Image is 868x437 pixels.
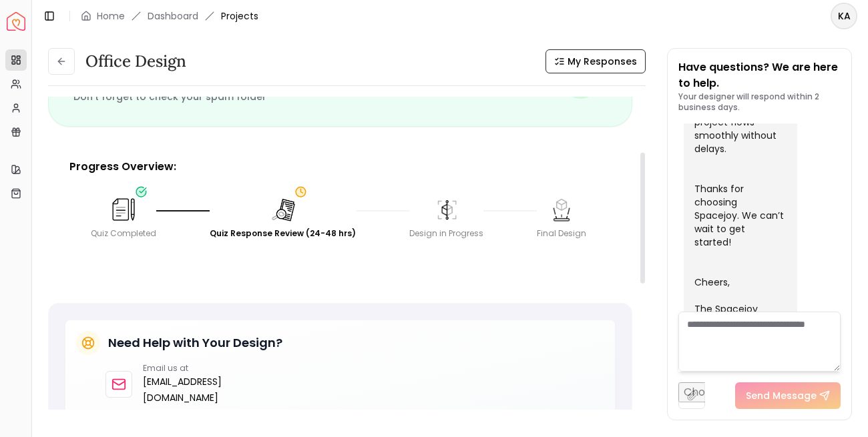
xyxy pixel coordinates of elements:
nav: breadcrumb [81,9,258,23]
small: Don't forget to check your spam folder [70,90,266,103]
div: Design in Progress [409,228,483,239]
span: My Responses [568,55,637,68]
a: Dashboard [148,9,198,23]
a: Spacejoy [7,12,25,31]
button: KA [831,3,857,29]
div: Quiz Completed [91,228,156,239]
p: Your designer will respond within 2 business days. [678,91,841,113]
div: Quiz Response Review (24-48 hrs) [210,228,356,239]
div: Final Design [537,228,586,239]
p: Have questions? We are here to help. [678,59,841,91]
img: Final Design [548,196,575,223]
span: Projects [221,9,258,23]
p: Email us at [143,363,222,374]
span: KA [832,4,856,28]
h5: Need Help with Your Design? [108,334,282,352]
a: [EMAIL_ADDRESS][DOMAIN_NAME] [143,374,222,406]
img: Spacejoy Logo [7,12,25,31]
a: Home [97,9,125,23]
img: Quiz Completed [109,195,138,224]
p: Progress Overview: [69,159,611,175]
img: Design in Progress [433,196,460,223]
button: My Responses [546,49,646,73]
h3: Office design [85,51,186,72]
img: Quiz Response Review (24-48 hrs) [268,195,298,224]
